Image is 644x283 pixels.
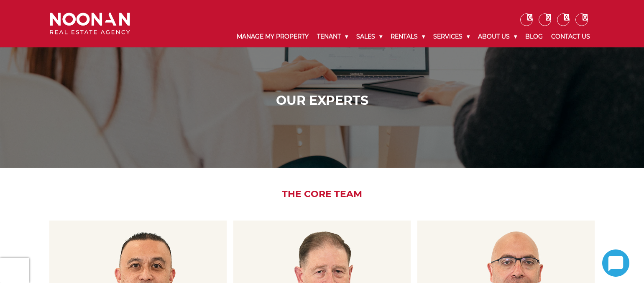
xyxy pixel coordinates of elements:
a: Services [429,26,474,47]
a: Manage My Property [233,26,313,47]
a: Tenant [313,26,352,47]
h1: Our Experts [52,93,593,108]
a: Sales [352,26,386,47]
img: Noonan Real Estate Agency [50,13,130,35]
a: About Us [474,26,521,47]
a: Contact Us [547,26,594,47]
a: Blog [521,26,547,47]
a: Rentals [386,26,429,47]
h2: The Core Team [43,189,601,200]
